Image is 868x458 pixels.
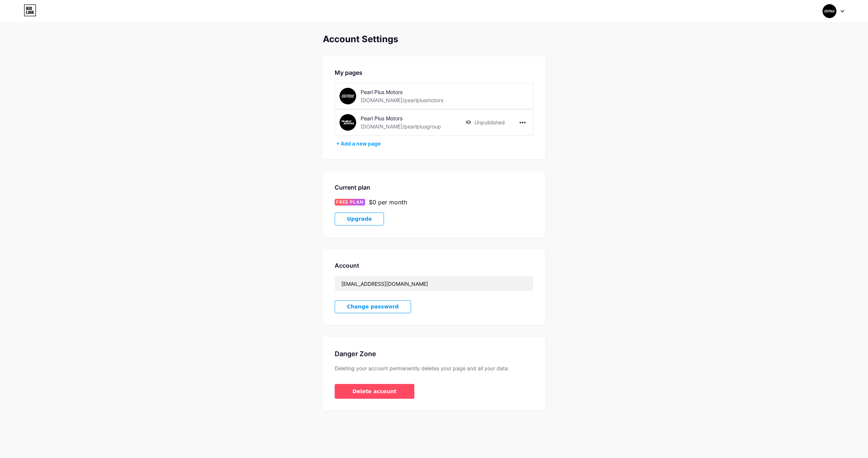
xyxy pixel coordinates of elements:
div: [DOMAIN_NAME]/pearlplusmotors [361,96,443,104]
div: Account [335,261,533,270]
button: Change password [335,300,411,313]
div: Pearl Plus Motors [361,114,466,122]
div: My pages [335,68,533,77]
img: pearlplusmotors [822,4,836,18]
img: pearlplusgroup [339,114,356,131]
img: pearlplusmotors [339,88,356,104]
div: Pearl Plus Motors [361,88,466,96]
button: Delete account [335,384,414,399]
div: Current plan [335,183,533,192]
button: Upgrade [335,213,384,225]
input: Email [335,276,533,291]
div: Deleting your account permanently deletes your page and all your data. [335,365,533,372]
span: Change password [347,304,399,310]
div: Unpublished [466,114,505,131]
span: FREE PLAN [336,199,364,205]
div: Danger Zone [335,349,533,359]
div: + Add a new page [336,140,533,147]
div: Account Settings [323,34,545,44]
div: [DOMAIN_NAME]/pearlplusgroup [361,123,441,130]
div: $0 per month [369,198,407,207]
span: Upgrade [347,216,372,222]
span: Delete account [352,388,397,395]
